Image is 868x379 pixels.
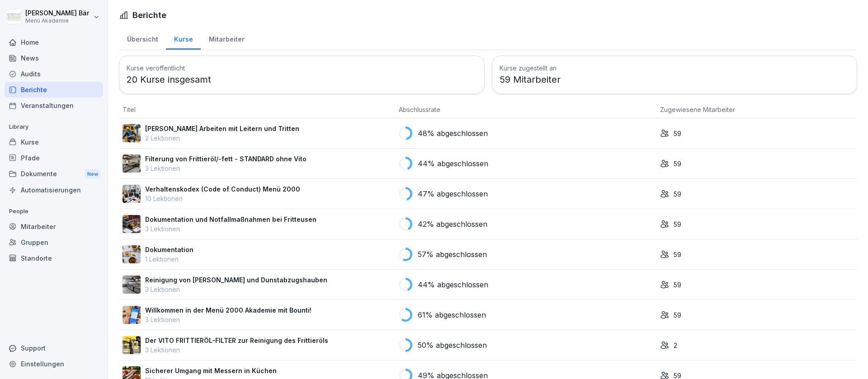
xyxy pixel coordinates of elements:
[25,18,89,24] p: Menü Akademie
[418,219,487,229] p: 42% abgeschlossen
[145,245,193,254] p: Dokumentation
[25,9,89,17] p: [PERSON_NAME] Bär
[5,340,103,356] div: Support
[145,285,327,294] p: 3 Lektionen
[145,224,316,234] p: 3 Lektionen
[5,66,103,82] a: Audits
[5,82,103,98] a: Berichte
[674,341,677,350] p: 2
[127,63,477,73] h3: Kurse veröffentlicht
[145,366,277,375] p: Sicherer Umgang mit Messern in Küchen
[5,356,103,372] a: Einstellungen
[123,124,141,142] img: v7bxruicv7vvt4ltkcopmkzf.png
[123,215,141,233] img: t30obnioake0y3p0okzoia1o.png
[418,340,487,351] p: 50% abgeschlossen
[201,27,252,50] a: Mitarbeiter
[5,204,103,219] p: People
[145,194,300,203] p: 10 Lektionen
[5,166,103,182] div: Dokumente
[674,280,681,290] p: 59
[674,129,681,138] p: 59
[5,250,103,266] a: Standorte
[145,184,300,194] p: Verhaltenskodex (Code of Conduct) Menü 2000
[145,305,311,315] p: Willkommen in der Menü 2000 Akademie mit Bounti!
[5,34,103,50] a: Home
[5,166,103,182] a: DokumenteNew
[5,120,103,134] p: Library
[145,215,316,224] p: Dokumentation und Notfallmaßnahmen bei Fritteusen
[145,345,328,355] p: 3 Lektionen
[674,220,681,229] p: 59
[500,73,850,86] p: 59 Mitarbeiter
[132,9,166,21] h1: Berichte
[5,219,103,234] a: Mitarbeiter
[145,336,328,345] p: Der VITO FRITTIERÖL-FILTER zur Reinigung des Frittieröls
[123,276,141,294] img: mfnj94a6vgl4cypi86l5ezmw.png
[145,275,327,285] p: Reinigung von [PERSON_NAME] und Dunstabzugshauben
[5,98,103,113] a: Veranstaltungen
[674,250,681,259] p: 59
[395,101,656,118] th: Abschlussrate
[166,27,201,50] a: Kurse
[418,249,487,260] p: 57% abgeschlossen
[119,27,166,50] a: Übersicht
[145,164,307,173] p: 3 Lektionen
[500,63,850,73] h3: Kurse zugestellt an
[418,128,488,139] p: 48% abgeschlossen
[145,124,299,133] p: [PERSON_NAME] Arbeiten mit Leitern und Tritten
[418,188,488,199] p: 47% abgeschlossen
[418,158,488,169] p: 44% abgeschlossen
[145,154,307,164] p: Filterung von Frittieröl/-fett - STANDARD ohne Vito
[123,336,141,354] img: lxawnajjsce9vyoprlfqagnf.png
[5,182,103,198] a: Automatisierungen
[674,189,681,199] p: 59
[418,279,488,290] p: 44% abgeschlossen
[5,134,103,150] a: Kurse
[127,73,477,86] p: 20 Kurse insgesamt
[145,254,193,264] p: 1 Lektionen
[674,310,681,320] p: 59
[123,106,136,113] span: Titel
[85,169,100,179] div: New
[123,154,141,173] img: lnrteyew03wyeg2dvomajll7.png
[5,50,103,66] a: News
[145,133,299,143] p: 2 Lektionen
[660,106,735,113] span: Zugewiesene Mitarbeiter
[123,245,141,263] img: jg117puhp44y4en97z3zv7dk.png
[5,234,103,250] a: Gruppen
[5,150,103,166] a: Pfade
[123,306,141,324] img: xh3bnih80d1pxcetv9zsuevg.png
[145,315,311,324] p: 3 Lektionen
[123,185,141,203] img: hh3kvobgi93e94d22i1c6810.png
[674,159,681,168] p: 59
[418,309,486,320] p: 61% abgeschlossen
